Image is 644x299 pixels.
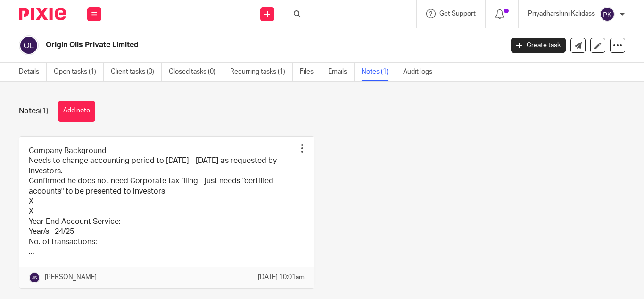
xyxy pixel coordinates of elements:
[600,7,615,22] img: svg%3E
[19,8,66,20] img: Pixie
[362,63,396,81] a: Notes (1)
[528,9,595,18] p: Priyadharshini Kalidass
[19,35,39,55] img: svg%3E
[46,40,407,50] h2: Origin Oils Private Limited
[111,63,162,81] a: Client tasks (0)
[328,63,355,81] a: Emails
[29,272,40,283] img: svg%3E
[58,101,95,122] button: Add note
[169,63,223,81] a: Closed tasks (0)
[300,63,321,81] a: Files
[439,10,476,17] span: Get Support
[40,107,49,115] span: (1)
[403,63,439,81] a: Audit logs
[45,273,97,282] p: [PERSON_NAME]
[258,273,305,282] p: [DATE] 10:01am
[19,63,47,81] a: Details
[511,38,566,53] a: Create task
[230,63,293,81] a: Recurring tasks (1)
[19,106,49,116] h1: Notes
[54,63,104,81] a: Open tasks (1)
